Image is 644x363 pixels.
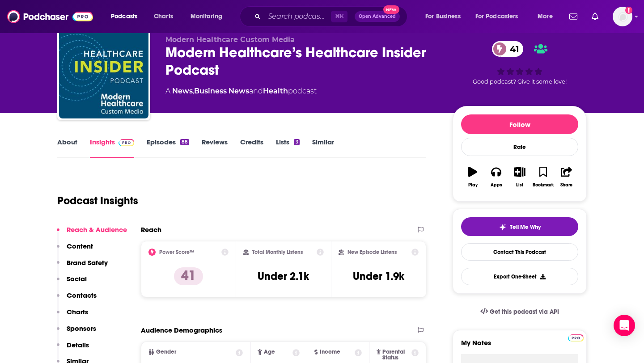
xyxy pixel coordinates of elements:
div: Play [468,182,478,188]
p: Social [67,274,87,283]
a: Contact This Podcast [461,243,578,261]
div: 41Good podcast? Give it some love! [453,35,587,91]
a: Health [263,87,288,95]
a: Show notifications dropdown [566,9,581,24]
span: Gender [156,349,176,355]
h2: New Episode Listens [347,249,397,255]
button: Export One-Sheet [461,268,578,285]
button: open menu [184,9,234,24]
p: Reach & Audience [67,225,127,234]
img: Modern Healthcare’s Healthcare Insider Podcast [59,29,148,118]
a: Pro website [568,333,584,342]
span: Tell Me Why [510,224,541,231]
h2: Total Monthly Listens [252,249,303,255]
div: Rate [461,138,578,156]
button: List [508,161,531,193]
span: Open Advanced [359,14,396,19]
p: 41 [174,267,203,285]
button: Social [57,274,87,291]
h2: Reach [141,225,161,234]
img: tell me why sparkle [499,224,506,231]
span: For Business [425,10,461,23]
span: ⌘ K [331,11,347,22]
button: Reach & Audience [57,225,127,242]
button: Show profile menu [613,7,632,26]
a: Get this podcast via API [473,301,566,323]
div: Search podcasts, credits, & more... [248,6,416,27]
span: Logged in as elliesachs09 [613,7,632,26]
p: Contacts [67,291,97,300]
button: Follow [461,114,578,134]
div: 88 [180,139,189,145]
input: Search podcasts, credits, & more... [264,9,331,24]
a: InsightsPodchaser Pro [90,138,134,158]
span: For Podcasters [475,10,518,23]
span: New [383,5,399,14]
a: About [57,138,77,158]
button: open menu [531,9,564,24]
span: , [193,87,194,95]
h1: Podcast Insights [57,194,138,207]
span: Age [264,349,275,355]
p: Brand Safety [67,258,108,267]
button: Play [461,161,484,193]
div: List [516,182,523,188]
button: Brand Safety [57,258,108,275]
button: Contacts [57,291,97,308]
p: Sponsors [67,324,96,333]
a: Lists3 [276,138,299,158]
label: My Notes [461,338,578,354]
a: Charts [148,9,178,24]
img: Podchaser Pro [119,139,134,146]
a: 41 [492,41,524,57]
a: News [172,87,193,95]
button: Sponsors [57,324,96,341]
a: Reviews [202,138,228,158]
span: Get this podcast via API [490,308,559,316]
h3: Under 1.9k [353,270,404,283]
span: Modern Healthcare Custom Media [165,35,295,44]
span: Monitoring [191,10,222,23]
a: Credits [240,138,263,158]
a: Similar [312,138,334,158]
button: open menu [105,9,149,24]
h2: Audience Demographics [141,326,222,334]
p: Charts [67,308,88,316]
button: Charts [57,308,88,324]
button: Apps [484,161,508,193]
button: open menu [419,9,472,24]
p: Details [67,341,89,349]
button: Content [57,242,93,258]
div: 3 [294,139,299,145]
h2: Power Score™ [159,249,194,255]
span: Parental Status [382,349,410,361]
svg: Add a profile image [625,7,632,14]
span: Charts [154,10,173,23]
p: Content [67,242,93,250]
span: Income [320,349,340,355]
a: Business News [194,87,249,95]
button: Share [555,161,578,193]
img: User Profile [613,7,632,26]
span: More [538,10,553,23]
h3: Under 2.1k [258,270,309,283]
div: Share [560,182,572,188]
img: Podchaser Pro [568,334,584,342]
span: Good podcast? Give it some love! [473,78,567,85]
div: A podcast [165,86,317,97]
div: Apps [491,182,502,188]
div: Open Intercom Messenger [614,315,635,336]
img: Podchaser - Follow, Share and Rate Podcasts [7,8,93,25]
span: and [249,87,263,95]
button: tell me why sparkleTell Me Why [461,217,578,236]
div: Bookmark [533,182,554,188]
span: Podcasts [111,10,137,23]
a: Show notifications dropdown [588,9,602,24]
button: Bookmark [531,161,555,193]
button: Details [57,341,89,357]
a: Episodes88 [147,138,189,158]
span: 41 [501,41,524,57]
button: Open AdvancedNew [355,11,400,22]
